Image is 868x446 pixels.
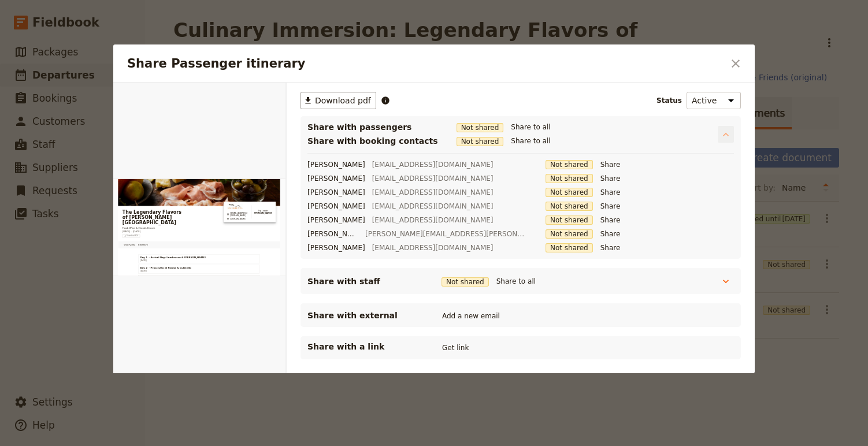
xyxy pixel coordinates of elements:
span: Share with passengers [307,121,438,133]
span: lgbagby286@gmail.com [372,215,494,225]
span: [PERSON_NAME] [606,141,681,153]
span: Not shared [457,123,504,132]
span: [DATE] [117,345,144,354]
span: Not shared [546,202,593,211]
button: Close dialog [726,54,745,73]
span: Arrival Day: Lambrusco & [PERSON_NAME] [162,328,398,342]
span: rgelman1@msn.com [372,243,494,252]
span: Cathryn Peel [307,160,365,169]
button: Share [598,172,624,185]
button: Add a new email [439,310,503,322]
button: Share [598,200,624,213]
span: Prosciutto di Parma & Culatello [162,373,336,387]
p: Share with a link [307,341,423,352]
span: Day 1 [117,328,149,342]
a: Overview [42,265,102,298]
span: Not shared [546,215,593,225]
a: Itinerary [102,265,157,298]
span: Download pdf [315,95,371,106]
button: Share [598,158,624,171]
button: Share to all [508,121,553,133]
span: k6605466@gmail.com [372,202,494,211]
select: Status [687,92,741,109]
button: Get link [439,341,472,354]
span: Not shared [442,277,489,287]
span: John Palen [307,188,365,197]
span: Share with external [307,310,423,321]
a: www.esperienza.org [489,165,580,177]
button: ​Download pdf [301,92,376,109]
span: michael.teibel@yahoo.com [365,229,527,239]
span: Not shared [546,174,593,183]
button: Share [598,186,624,199]
span: Status [656,96,682,105]
span: Not shared [546,229,593,239]
button: Share to all [494,275,539,288]
span: Day 2 [117,373,149,387]
img: Esperienza logo [489,106,558,129]
span: Trip Leader [606,131,681,142]
button: Share [598,214,624,226]
p: Food, Wine & Friends Encore [42,203,447,217]
span: Not shared [546,188,593,197]
span: [DATE] – [DATE] [42,217,119,231]
span: Not shared [546,160,593,169]
span: Linda Bagby [307,215,365,225]
span: [DATE] [117,390,144,399]
span: Not shared [457,137,504,146]
span: [EMAIL_ADDRESS][DOMAIN_NAME] [503,140,580,163]
h2: Share Passenger itinerary [127,55,724,72]
span: cascogirl@gmail.com [372,160,494,169]
span: Rebecca Gelman [307,243,365,252]
button: Share [598,241,624,254]
span: Jpalen@johnpalenphd.com [372,188,494,197]
span: Karen Schamber [307,202,365,211]
span: Michael Teibel [307,229,358,239]
span: [DOMAIN_NAME] [503,165,570,177]
button: Share to all [508,135,553,147]
span: Share with booking contacts [307,135,438,147]
span: fgelman1@msn.com [372,174,494,183]
span: Download PDF [59,240,109,249]
a: info@esperienza.org [489,140,580,163]
button: Share [598,228,624,240]
button: ​Download PDF [42,237,117,251]
span: Franklin Gelman [307,174,365,183]
span: Share with staff [307,276,423,287]
span: Not shared [546,243,593,252]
